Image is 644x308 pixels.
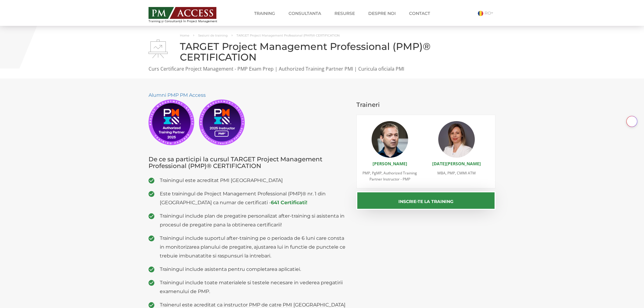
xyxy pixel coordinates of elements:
[149,40,168,58] img: TARGET Project Management Professional (PMP)® CERTIFICATION
[236,33,340,37] span: TARGET Project Management Professional (PMP)® CERTIFICATION
[149,65,495,72] p: Curs Certificare Project Management - PMP Exam Prep | Authorized Training Partner PMI | Curicula ...
[160,265,347,274] span: Trainingul include asistenta pentru completarea aplicatiei.
[356,101,496,108] h3: Traineri
[373,161,407,166] a: [PERSON_NAME]
[198,33,228,37] a: Sesiuni de training
[404,7,435,19] a: Contact
[160,212,347,229] span: Trainingul include plan de pregatire personalizat after-training si asistenta in procesul de preg...
[250,7,280,19] a: Training
[432,161,481,166] a: [DATE][PERSON_NAME]
[437,170,476,176] span: MBA, PMP, CMMI ATM
[478,11,483,16] img: Romana
[356,191,496,210] button: Inscrie-te la training
[364,7,400,19] a: Despre noi
[362,170,417,182] span: PMP, PgMP, Authorized Training Partner Instructor - PMP
[149,5,229,23] a: Training și Consultanță în Project Management
[149,19,229,23] span: Training și Consultanță în Project Management
[284,7,326,19] a: Consultanta
[149,156,347,169] h3: De ce sa participi la cursul TARGET Project Management Professional (PMP)® CERTIFICATION
[330,7,359,19] a: Resurse
[180,33,189,37] a: Home
[478,10,495,16] a: RO
[271,200,307,205] a: 641 Certificati!
[160,189,347,207] span: Este trainingul de Project Management Professional (PMP)® nr. 1 din [GEOGRAPHIC_DATA] ca numar de...
[160,234,347,260] span: Trainingul include suportul after-training pe o perioada de 6 luni care consta in monitorizarea p...
[160,278,347,296] span: Trainingul include toate materialele si testele necesare in vederea pregatirii examenului de PMP.
[149,92,206,98] a: Alumni PMP PM Access
[149,7,216,19] img: PM ACCESS - Echipa traineri si consultanti certificati PMP: Narciss Popescu, Mihai Olaru, Monica ...
[149,41,495,62] h1: TARGET Project Management Professional (PMP)® CERTIFICATION
[160,176,347,185] span: Trainingul este acreditat PMI [GEOGRAPHIC_DATA]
